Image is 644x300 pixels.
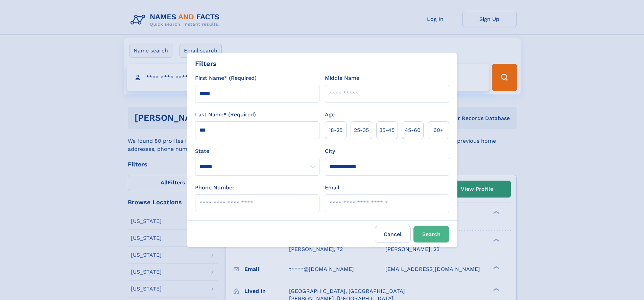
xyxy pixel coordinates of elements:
[325,147,335,155] label: City
[325,184,339,192] label: Email
[195,184,235,192] label: Phone Number
[195,111,256,119] label: Last Name* (Required)
[405,126,421,134] span: 45‑60
[325,74,359,82] label: Middle Name
[195,147,319,155] label: State
[413,226,449,243] button: Search
[379,126,395,134] span: 35‑45
[195,59,217,69] div: Filters
[433,126,444,134] span: 60+
[354,126,369,134] span: 25‑35
[375,226,411,243] label: Cancel
[325,111,335,119] label: Age
[329,126,342,134] span: 18‑25
[195,74,257,82] label: First Name* (Required)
